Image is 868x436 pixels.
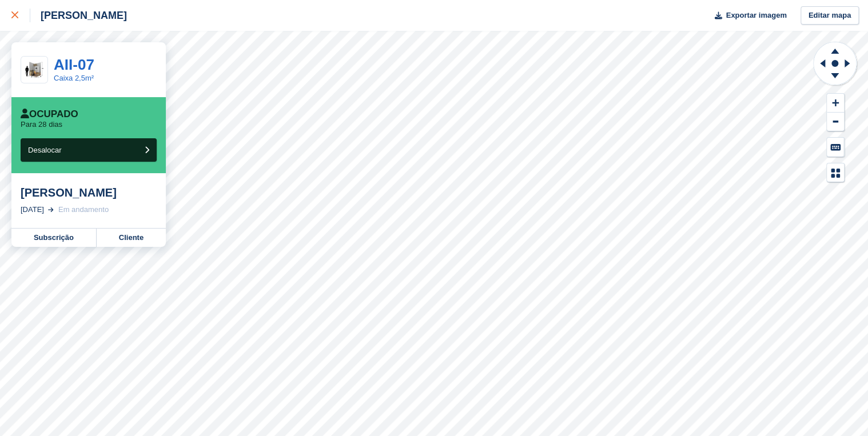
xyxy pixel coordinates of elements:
a: Cliente [97,229,166,247]
p: Para 28 dias [21,120,62,129]
button: Desalocar [21,138,157,162]
a: Caixa 2,5m² [54,74,94,82]
a: AII-07 [54,56,94,73]
div: [DATE] [21,204,44,215]
img: 25-sqft-unit.jpg [21,60,47,80]
button: Zoom In [827,94,844,113]
font: Ocupado [29,109,78,119]
a: Subscrição [11,229,97,247]
button: Zoom Out [827,113,844,131]
div: [PERSON_NAME] [21,186,157,199]
img: arrow-right-light-icn-cde0832a797a2874e46488d9cf13f60e5c3a73dbe684e267c42b8395dfbc2abf.svg [48,207,54,212]
div: Em andamento [58,204,109,215]
button: Keyboard Shortcuts [827,138,844,157]
button: Map Legend [827,163,844,182]
span: Exportar imagem [726,10,786,21]
div: [PERSON_NAME] [30,9,127,22]
a: Editar mapa [801,6,859,25]
span: Desalocar [28,146,62,154]
button: Exportar imagem [708,6,786,25]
